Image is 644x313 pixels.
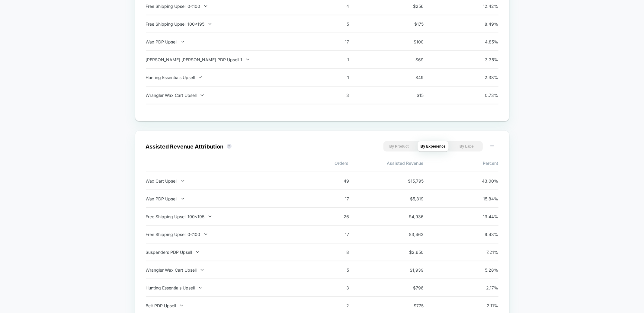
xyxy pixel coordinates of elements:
[397,250,424,255] span: $ 2,650
[397,39,424,44] span: $ 100
[471,39,498,44] span: 4.85 %
[471,214,498,219] span: 13.44 %
[146,267,305,273] div: Wrangler Wax Cart Upsell
[146,196,305,201] div: Wax PDP Upsell
[471,303,498,308] span: 2.11 %
[471,75,498,80] span: 2.38 %
[322,285,349,290] span: 3
[322,214,349,219] span: 26
[397,75,424,80] span: $ 49
[322,21,349,27] span: 5
[383,141,415,152] button: By Product
[146,143,224,150] div: Assisted Revenue Attribution
[227,144,232,149] button: ?
[471,196,498,201] span: 15.84 %
[452,141,483,152] button: By Label
[322,178,349,184] span: 49
[146,214,305,219] div: Free Shipping Upsell 100<195
[397,57,424,62] span: $ 69
[322,250,349,255] span: 8
[146,21,305,27] div: Free Shipping Upsell 100<195
[322,75,349,80] span: 1
[471,232,498,237] span: 9.43 %
[397,93,424,98] span: $ 15
[471,178,498,184] span: 43.00 %
[397,214,424,219] span: $ 4,936
[146,75,305,80] div: Hunting Essentials Upsell
[397,267,424,273] span: $ 1,939
[274,161,349,166] span: Orders
[397,196,424,201] span: $ 5,819
[146,57,305,62] div: [PERSON_NAME] [PERSON_NAME] PDP Upsell 1
[146,303,305,308] div: Belt PDP Upsell
[146,4,305,9] div: Free Shipping Upsell 0<100
[146,178,305,184] div: Wax Cart Upsell
[146,285,305,290] div: Hunting Essentials Upsell
[397,178,424,184] span: $ 15,795
[322,93,349,98] span: 3
[146,93,305,98] div: Wrangler Wax Cart Upsell
[397,4,424,9] span: $ 256
[322,39,349,44] span: 17
[322,4,349,9] span: 4
[349,161,424,166] span: Assisted Revenue
[397,21,424,27] span: $ 175
[424,161,498,166] span: Percent
[146,39,305,44] div: Wax PDP Upsell
[471,250,498,255] span: 7.21 %
[397,285,424,290] span: $ 796
[146,232,305,237] div: Free Shipping Upsell 0<100
[471,93,498,98] span: 0.73 %
[322,232,349,237] span: 17
[146,250,305,255] div: Suspenders PDP Upsell
[322,57,349,62] span: 1
[322,267,349,273] span: 5
[471,267,498,273] span: 5.28 %
[322,196,349,201] span: 17
[471,4,498,9] span: 12.42 %
[397,303,424,308] span: $ 775
[322,303,349,308] span: 2
[418,141,449,152] button: By Experience
[471,285,498,290] span: 2.17 %
[471,57,498,62] span: 3.35 %
[471,21,498,27] span: 8.49 %
[397,232,424,237] span: $ 3,462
